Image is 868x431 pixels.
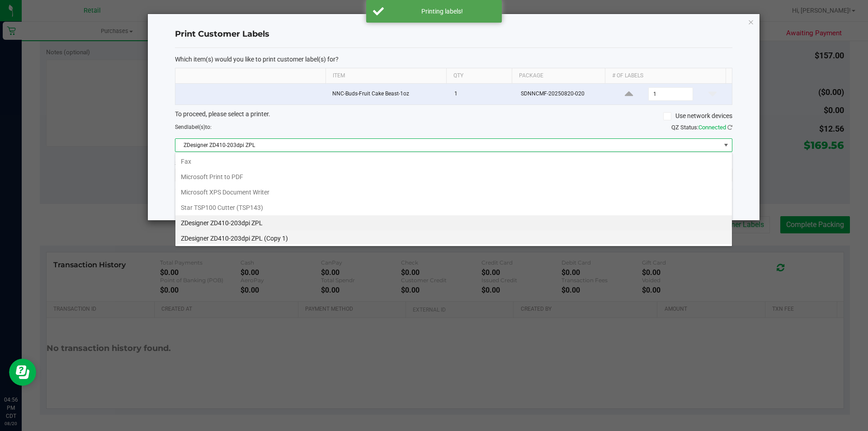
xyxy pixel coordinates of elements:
td: SDNNCMF-20250820-020 [515,84,610,104]
li: Microsoft XPS Document Writer [175,185,732,200]
th: Item [325,68,446,84]
th: Qty [446,68,512,84]
div: To proceed, please select a printer. [168,109,739,123]
p: Which item(s) would you like to print customer label(s) for? [175,55,732,63]
li: Fax [175,154,732,169]
span: Send to: [175,124,212,130]
span: label(s) [187,124,205,130]
div: Select a label template. [168,159,739,168]
span: QZ Status: [671,124,732,131]
th: # of labels [605,68,726,84]
span: ZDesigner ZD410-203dpi ZPL [175,139,721,152]
label: Use network devices [663,111,732,121]
h4: Print Customer Labels [175,28,732,40]
li: ZDesigner ZD410-203dpi ZPL (Copy 1) [175,231,732,246]
li: Star TSP100 Cutter (TSP143) [175,200,732,215]
th: Package [512,68,605,84]
td: 1 [449,84,515,104]
iframe: Resource center [9,359,36,386]
span: Connected [698,124,726,131]
div: Printing labels! [389,7,495,16]
li: ZDesigner ZD410-203dpi ZPL [175,215,732,231]
td: NNC-Buds-Fruit Cake Beast-1oz [327,84,449,104]
li: Microsoft Print to PDF [175,169,732,185]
